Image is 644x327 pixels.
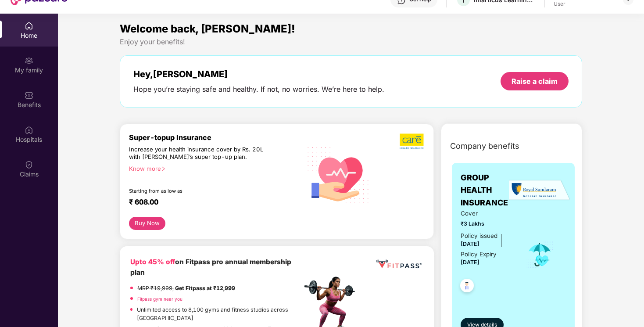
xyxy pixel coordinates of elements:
b: Upto 45% off [130,258,175,266]
img: svg+xml;base64,PHN2ZyBpZD0iQmVuZWZpdHMiIHhtbG5zPSJodHRwOi8vd3d3LnczLm9yZy8yMDAwL3N2ZyIgd2lkdGg9Ij... [25,91,33,100]
img: svg+xml;base64,PHN2ZyB4bWxucz0iaHR0cDovL3d3dy53My5vcmcvMjAwMC9zdmciIHhtbG5zOnhsaW5rPSJodHRwOi8vd3... [301,137,376,212]
span: right [161,166,166,171]
div: Know more [129,165,296,171]
img: insurerLogo [509,180,570,201]
span: [DATE] [461,259,479,266]
button: Buy Now [129,217,165,230]
p: Unlimited access to 8,100 gyms and fitness studios across [GEOGRAPHIC_DATA] [137,305,301,323]
div: Policy issued [461,231,497,241]
div: Hey, [PERSON_NAME] [133,69,384,79]
div: ₹ 608.00 [129,198,293,208]
div: Hope you’re staying safe and healthy. If not, no worries. We’re here to help. [133,85,384,94]
img: svg+xml;base64,PHN2ZyBpZD0iQ2xhaW0iIHhtbG5zPSJodHRwOi8vd3d3LnczLm9yZy8yMDAwL3N2ZyIgd2lkdGg9IjIwIi... [25,160,33,169]
span: [DATE] [461,241,479,247]
img: svg+xml;base64,PHN2ZyBpZD0iSG9zcGl0YWxzIiB4bWxucz0iaHR0cDovL3d3dy53My5vcmcvMjAwMC9zdmciIHdpZHRoPS... [25,126,33,134]
del: MRP ₹19,999, [137,285,174,291]
div: Policy Expiry [461,250,497,259]
div: Starting from as low as [129,188,264,194]
a: Fitpass gym near you [137,296,182,302]
img: svg+xml;base64,PHN2ZyB4bWxucz0iaHR0cDovL3d3dy53My5vcmcvMjAwMC9zdmciIHdpZHRoPSI0OC45NDMiIGhlaWdodD... [456,276,478,298]
img: svg+xml;base64,PHN2ZyBpZD0iSG9tZSIgeG1sbnM9Imh0dHA6Ly93d3cudzMub3JnLzIwMDAvc3ZnIiB3aWR0aD0iMjAiIG... [25,22,33,30]
div: Super-topup Insurance [129,133,301,142]
span: Cover [461,209,513,218]
b: on Fitpass pro annual membership plan [130,258,291,277]
div: Raise a claim [512,76,558,86]
span: GROUP HEALTH INSURANCE [461,172,513,209]
strong: Get Fitpass at ₹12,999 [175,285,235,291]
img: b5dec4f62d2307b9de63beb79f102df3.png [400,133,425,150]
div: Increase your health insurance cover by Rs. 20L with [PERSON_NAME]’s super top-up plan. [129,146,264,161]
span: Welcome back, [PERSON_NAME]! [120,22,295,35]
div: User [554,0,615,7]
img: fppp.png [375,257,423,272]
span: Company benefits [450,140,519,152]
img: svg+xml;base64,PHN2ZyB3aWR0aD0iMjAiIGhlaWdodD0iMjAiIHZpZXdCb3g9IjAgMCAyMCAyMCIgZmlsbD0ibm9uZSIgeG... [25,56,33,65]
span: ₹3 Lakhs [461,219,513,228]
img: icon [526,240,554,269]
div: Enjoy your benefits! [120,37,582,47]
